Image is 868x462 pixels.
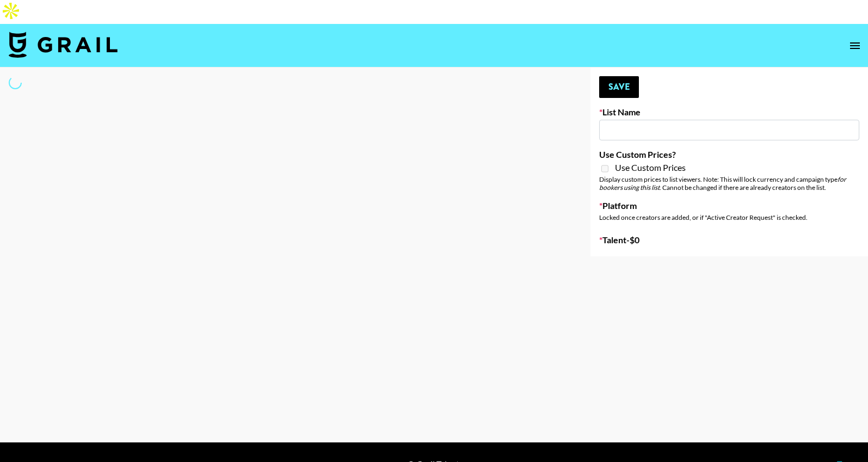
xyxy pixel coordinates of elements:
img: Grail Talent [9,32,118,58]
button: open drawer [844,35,866,57]
label: Use Custom Prices? [599,149,859,160]
label: Talent - $ 0 [599,235,859,245]
label: List Name [599,107,859,118]
div: Display custom prices to list viewers. Note: This will lock currency and campaign type . Cannot b... [599,175,859,192]
span: Use Custom Prices [615,162,686,173]
button: Save [599,76,639,98]
em: for bookers using this list [599,175,846,192]
div: Locked once creators are added, or if "Active Creator Request" is checked. [599,213,859,221]
label: Platform [599,200,859,211]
